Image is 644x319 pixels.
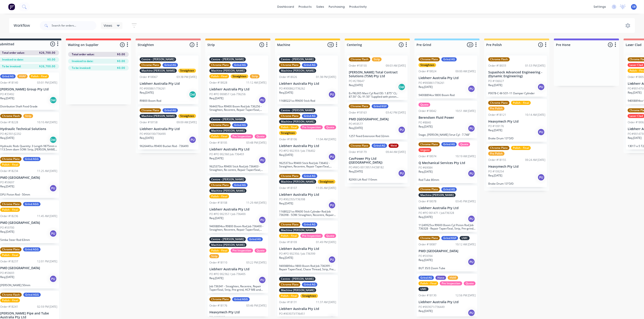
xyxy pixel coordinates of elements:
[279,99,336,102] p: 11680221sx R9600 Stick Rod
[417,234,477,272] div: Chrome PlateGrind KGFUMCOrder #1808710:12 AM [DATE]PMD [GEOGRAPHIC_DATA]PO #59394Req.[DATE]PUBUT ...
[419,161,476,165] p: Q Mechanical Services Pty Ltd
[441,57,457,61] div: Grind AG
[455,199,476,203] div: 03:45 PM [DATE]
[140,120,158,124] div: Order #18158
[0,105,57,108] p: Distribution Shaft Food Grade
[37,214,57,218] div: 11:45 AM [DATE]
[468,215,475,222] div: PU
[0,157,22,161] div: Chrome Plate
[0,169,18,173] div: Order #18234
[386,111,406,115] div: 03:42 PM [DATE]
[23,157,41,161] div: Grind AGG
[511,101,531,105] div: Polish - Final
[460,236,470,240] div: UMC
[0,214,18,218] div: Order #18236
[138,56,199,104] div: Centre - [PERSON_NAME]Chrome PlateGrind AGMachine [PERSON_NAME]StraightenOrder #1806703:38 PM [DA...
[0,176,57,180] p: PMD [GEOGRAPHIC_DATA]
[23,114,33,118] div: Strip
[488,57,510,61] div: Chrome Flash
[232,123,248,127] div: Grind AG
[0,202,22,206] div: Chrome Plate
[279,180,316,184] div: Machine [PERSON_NAME]
[347,102,408,140] div: Chrome PlateGrind KGFOrder #1816303:42 PM [DATE]PMD [GEOGRAPHIC_DATA]PO #59577Req.[DATE]PU1257 Fe...
[0,238,57,242] p: Simba Steer Rod 63mm
[419,193,456,197] div: Machine [PERSON_NAME]
[8,3,15,10] img: Factory
[231,134,253,138] div: Pre Inspection
[246,81,266,85] div: 11:12 AM [DATE]
[279,201,293,205] p: Req. [DATE]
[209,165,266,172] p: 9625373sx R9400 Stick Rod Job 736403 - Straighten, Re-centre, Repair Taper/Seal, Strip, Pre-grind...
[277,221,338,273] div: Chrome PlateGrind AGMachine [PERSON_NAME]Polish - FinalPre InspectionQuoteOrder #1810901:49 PM [D...
[632,5,636,9] span: SB
[279,131,297,135] div: Straighten
[209,63,231,67] div: Chrome Plate
[50,136,57,143] div: Del
[0,144,57,151] p: Hydraulic Rods Quantity: 3 Length 9875mm x 113.5mm diam SOW: Strip, [PERSON_NAME], FHCP, Polish
[208,176,268,233] div: Centre - [PERSON_NAME]Chrome PlateGrind AGMachine [PERSON_NAME]Polish - FinalOrder #1810811:29 AM...
[209,208,266,211] p: Liebherr Australia Pty Ltd
[178,69,196,73] div: Straighten
[209,69,247,73] div: Machine [PERSON_NAME]
[300,234,323,238] div: Pre Inspection
[140,144,197,148] p: 9626449sx R9400 Bucket Rod - 736490
[488,92,545,95] p: P0078-C-M-SO1-11 Damper Cylinder
[23,202,41,206] div: Grind AGG
[0,81,18,85] div: Order #18140
[279,193,336,197] p: Liebherr Australia Pty Ltd
[488,83,502,87] p: Req. [DATE]
[389,144,399,148] div: Weld
[419,215,433,219] p: Req. [DATE]
[486,56,547,97] div: Chrome FlashOrder #1803301:53 PM [DATE]Supashock Advanced Engineering - (Dynamic Engineering)PO #...
[488,152,505,156] div: Pre Polish
[349,104,370,108] div: Chrome Plate
[277,172,338,219] div: Chrome PlateGrind AGMachine [PERSON_NAME]StraightenOrder #1810711:05 AM [DATE]Liebherr Australia ...
[209,152,244,156] p: PO #PO 902360 Job 736403
[468,125,475,132] div: PU
[0,114,22,118] div: Chrome Flash
[419,103,430,107] div: Quote
[0,180,14,184] p: PO #59697
[398,83,405,91] div: Del
[209,147,266,151] p: Liebherr Australia Pty Ltd
[279,252,315,256] p: PO #PO 902356 / Job 736399
[419,57,440,61] div: Chrome Plate
[419,121,431,125] p: PO #8840
[488,182,545,185] p: Brake Drum 13"O/D
[208,235,268,293] div: Centre - [PERSON_NAME]Grind AGMachine [PERSON_NAME]Polish - FinalPre InspectionQuoteStripOrder #1...
[0,184,14,188] p: Req. [DATE]
[316,137,336,141] div: 11:04 AM [DATE]
[208,56,268,113] div: Centre - [PERSON_NAME]Chrome PlateGrind AGMachine [PERSON_NAME]Polish - FinalStraightenStripOrder...
[140,75,158,79] div: Order #18067
[488,79,504,83] p: PO #106027
[419,93,476,97] p: 94008894sx 9800 Boom Rod
[209,129,247,133] div: Machine [PERSON_NAME]
[419,81,445,85] p: PO #900861/736261
[0,163,20,167] div: Polish - Final
[349,64,367,68] div: Order #18150
[209,96,223,100] p: Req. [DATE]
[255,249,266,253] div: Quote
[23,247,41,251] div: Grind AGG
[349,117,406,121] p: PMD [GEOGRAPHIC_DATA]
[209,117,246,121] div: Centre - [PERSON_NAME]
[209,189,247,193] div: Machine [PERSON_NAME]
[417,140,477,184] div: Chrome PlateGrind AGQuoteUrgentOrder #1807410:19 AM [DATE]Q Mechanical Services Pty LtdPO #69084R...
[349,70,406,78] p: [PERSON_NAME] Total Contract Solutions (TSM) Pty Ltd
[209,156,223,160] p: Req. [DATE]
[209,216,223,220] p: Req. [DATE]
[0,247,22,251] div: Chrome Plate
[177,120,197,124] div: 09:09 AM [DATE]
[538,128,545,136] div: PU
[140,63,161,67] div: Chrome Plate
[419,206,476,210] p: Liebherr Australia Pty Ltd
[279,149,315,153] p: PO #PO 902359 / Job 736402
[259,97,266,104] div: PU
[0,132,21,136] p: PO #J2301/J2202
[419,142,440,146] div: Chrome Plate
[209,74,229,78] div: Polish - Final
[417,186,477,232] div: Chrome PlateGrind AGMachine [PERSON_NAME]Order #1807803:45 PM [DATE]Liebherr Australia Pty LtdPO ...
[488,64,506,68] div: Order #18033
[209,123,231,127] div: Chrome Plate
[29,74,49,78] div: Polish - Final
